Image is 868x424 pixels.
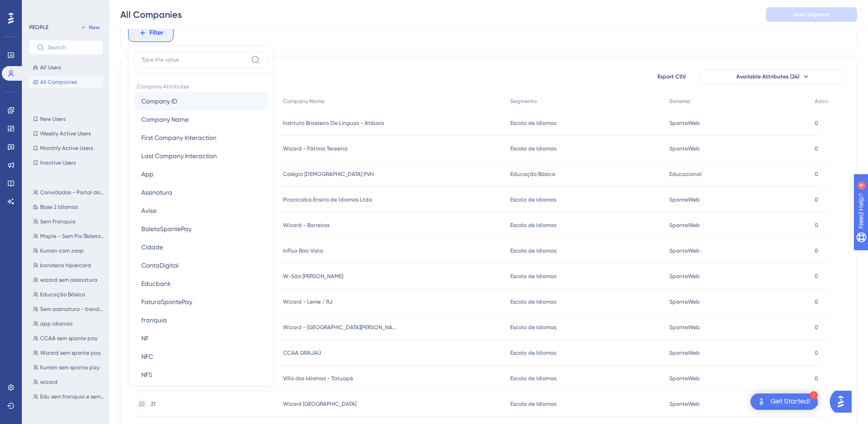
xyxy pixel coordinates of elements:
span: FaturaSpontePay [141,296,192,307]
button: Educação Básica [29,289,108,300]
button: wizard [29,377,108,388]
button: NF [134,329,268,347]
span: SponteWeb [669,298,700,305]
span: Instituto Brasileiro De Línguas - Atibaia [283,119,384,127]
input: Type the value [142,56,247,63]
button: Export CSV [649,69,694,84]
span: Colégio [DEMOGRAPHIC_DATA] PVH [283,171,374,178]
button: Assinatura [134,183,268,202]
button: NFC [134,347,268,366]
button: Sem Franquia [29,216,108,227]
span: SponteWeb [669,324,700,331]
span: Available Attributes (24) [736,73,800,80]
span: NF [141,333,149,344]
span: App [141,169,154,180]
button: bandeira hipercard [29,260,108,271]
span: 0 [815,222,818,229]
button: Maple - Sem Pix/Boleto/Recorrência/Assinatura [29,231,108,242]
span: Edu sem franquia e sem app [40,393,105,400]
span: NFC [141,351,153,362]
span: Wizard - Fátima Teresina [283,145,348,152]
button: Filter [128,24,174,42]
span: CCAA GRAJAÚ [283,349,321,357]
span: Kumon sem sponte pay [40,364,99,371]
span: Wizard - Barreiros [283,222,329,229]
span: Cidade [141,242,163,253]
span: SponteWeb [669,247,700,254]
span: NFS [141,369,152,380]
span: BoletoSpontePay [141,223,191,234]
span: Educbank [141,278,171,289]
iframe: UserGuiding AI Assistant Launcher [830,388,857,415]
span: Wizard [GEOGRAPHIC_DATA] [283,400,356,408]
button: Weekly Active Users [29,128,103,139]
button: App [134,165,268,183]
span: Export CSV [657,73,686,80]
button: Edu sem franquia e sem app [29,391,108,402]
div: Get Started! [770,397,811,407]
span: Sistema [669,98,690,105]
span: Escola de Idiomas [510,247,556,254]
span: app idiomas [40,320,72,327]
span: 0 [815,196,818,203]
span: SponteWeb [669,273,700,280]
span: Segmento [510,98,537,105]
button: Inactive Users [29,157,103,168]
span: All Companies [40,78,77,86]
span: SponteWeb [669,222,700,229]
span: Escola de Idiomas [510,349,556,357]
button: Wizard sem sponte pay [29,347,108,358]
button: Sem assinatura - bandeira branca com kumon [29,304,108,315]
span: Wizard sem sponte pay [40,349,101,357]
button: franquia [134,311,268,329]
span: Company ID [141,96,177,107]
span: Monthly Active Users [40,145,93,152]
span: New [89,24,100,31]
button: Kumon com zoop [29,245,108,256]
span: ContaDigital [141,260,179,271]
span: Weekly Active Users [40,130,91,137]
button: Last Company Interaction [134,147,268,165]
button: BoletoSpontePay [134,220,268,238]
span: 0 [815,375,818,382]
span: 0 [815,247,818,254]
button: Monthly Active Users [29,143,103,154]
span: SponteWeb [669,145,700,152]
span: Escola de Idiomas [510,298,556,305]
span: SponteWeb [669,400,700,408]
span: Base 2 Idiomas [40,203,78,211]
span: Escola de Idiomas [510,145,556,152]
span: Escola de Idiomas [510,196,556,203]
span: 0 [815,119,818,127]
span: Educacional [669,171,702,178]
button: Aviso [134,202,268,220]
span: Filter [149,27,164,38]
span: Educação Básica [40,291,85,298]
span: Need Help? [21,2,57,13]
span: InFlux Boa Vista [283,247,323,254]
button: Available Attributes (24) [700,69,846,84]
button: New Users [29,114,103,124]
button: Convidados - Portal do Professor [29,187,108,198]
span: W-São [PERSON_NAME] [283,273,343,280]
input: Search [48,44,95,51]
button: All Companies [29,77,103,88]
span: wizard sem assinatura [40,276,98,284]
button: NFS [134,366,268,384]
span: 0 [815,298,818,305]
span: First Company Interaction [141,132,216,143]
button: Cidade [134,238,268,256]
span: SponteWeb [669,196,700,203]
span: Company Attributes [134,79,268,92]
span: Escola de Idiomas [510,222,556,229]
button: Company Name [134,110,268,129]
div: 4 [63,5,66,12]
button: New [77,22,103,33]
span: Save Segment [793,11,830,18]
span: Piracicaba Ensino de Idiomas Ltda [283,196,372,203]
span: Kumon com zoop [40,247,84,254]
span: Wizard - Leme / RJ [283,298,333,305]
span: bandeira hipercard [40,262,91,269]
span: SponteWeb [669,349,700,357]
div: 1 [810,391,818,399]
